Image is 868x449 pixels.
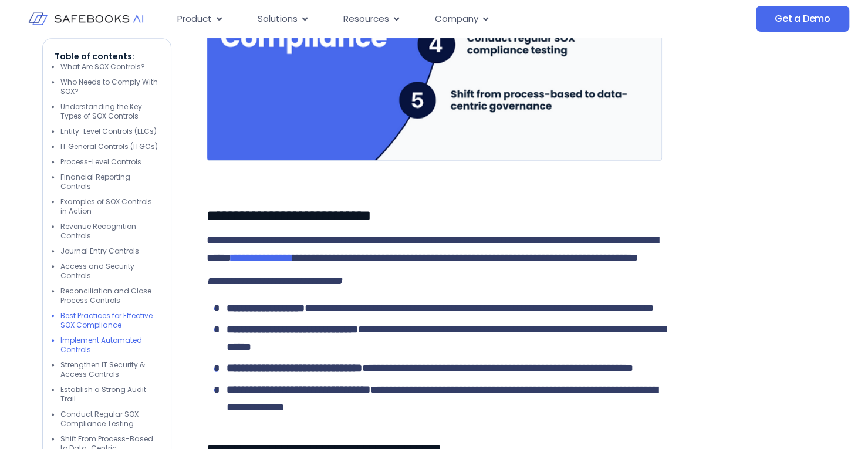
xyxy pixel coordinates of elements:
[60,157,159,167] li: Process-Level Controls
[60,142,159,151] li: IT General Controls (ITGCs)
[60,127,159,136] li: Entity-Level Controls (ELCs)
[60,311,159,330] li: Best Practices for Effective SOX Compliance
[55,50,159,62] p: Table of contents:
[177,12,212,26] span: Product
[60,262,159,281] li: Access and Security Controls
[60,410,159,428] li: Conduct Regular SOX Compliance Testing
[435,12,478,26] span: Company
[60,77,159,96] li: Who Needs to Comply With SOX?
[60,360,159,379] li: Strengthen IT Security & Access Controls
[60,286,159,305] li: Reconciliation and Close Process Controls
[60,385,159,404] li: Establish a Strong Audit Trail
[60,62,159,72] li: What Are SOX Controls?
[60,197,159,216] li: Examples of SOX Controls in Action
[168,8,660,31] div: Menu Toggle
[60,173,159,191] li: Financial Reporting Controls
[60,247,159,256] li: Journal Entry Controls
[60,102,159,121] li: Understanding the Key Types of SOX Controls
[60,222,159,241] li: Revenue Recognition Controls
[168,8,660,31] nav: Menu
[258,12,298,26] span: Solutions
[343,12,389,26] span: Resources
[756,6,849,32] a: Get a Demo
[60,336,159,355] li: Implement Automated Controls
[775,13,830,25] span: Get a Demo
